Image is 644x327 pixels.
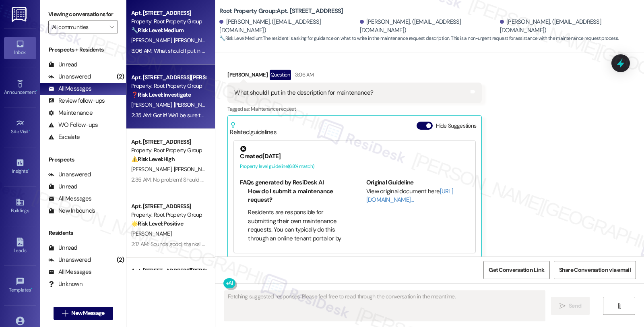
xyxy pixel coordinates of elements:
div: 2:35 AM: No problem! Should you have other concerns, please feel free to reach out. Have a great ... [131,176,371,183]
span: New Message [71,309,104,317]
div: Review follow-ups [48,97,105,105]
div: All Messages [48,195,91,203]
button: Send [551,297,590,315]
div: [PERSON_NAME]. ([EMAIL_ADDRESS][DOMAIN_NAME]) [360,18,498,35]
div: What should I put in the description for maintenance? [234,89,373,97]
a: Insights • [4,156,36,178]
div: Question [270,70,291,80]
div: Apt. [STREET_ADDRESS] [131,138,206,146]
strong: ❓ Risk Level: Investigate [131,91,191,98]
div: Escalate [48,133,80,141]
button: New Message [54,307,113,320]
div: WO Follow-ups [48,121,98,129]
li: How do I submit a maintenance request? [248,187,343,205]
a: Leads [4,235,36,257]
a: Inbox [4,37,36,59]
div: Apt. [STREET_ADDRESS][PERSON_NAME] [131,267,206,275]
label: Hide Suggestions [436,122,477,130]
span: [PERSON_NAME] [174,37,217,44]
div: Property: Root Property Group [131,211,206,219]
div: 3:06 AM [293,70,314,79]
div: Apt. [STREET_ADDRESS] [131,202,206,211]
strong: 🌟 Risk Level: Positive [131,220,183,227]
span: • [36,88,37,94]
div: [PERSON_NAME]. ([EMAIL_ADDRESS][DOMAIN_NAME]) [219,18,357,35]
div: 2:35 AM: Got it! We'll be sure to update our list. Should you have other concerns, please feel fr... [131,112,428,119]
span: [PERSON_NAME] [131,230,171,237]
div: Unread [48,244,77,252]
div: All Messages [48,85,91,93]
b: FAQs generated by ResiDesk AI [240,178,324,186]
span: [PERSON_NAME] [174,101,217,108]
span: • [28,167,29,173]
div: Unanswered [48,256,91,264]
span: Get Conversation Link [489,266,544,274]
span: [PERSON_NAME] [131,37,174,44]
span: Send [569,302,581,310]
div: Prospects + Residents [40,46,126,54]
input: All communities [52,21,105,33]
span: Share Conversation via email [559,266,631,274]
div: Apt. [STREET_ADDRESS][PERSON_NAME] [131,73,206,82]
a: Templates • [4,275,36,296]
div: Property level guideline ( 68 % match) [240,162,469,171]
div: Residents [40,229,126,237]
div: Property: Root Property Group [131,82,206,90]
div: Property: Root Property Group [131,146,206,155]
div: Maintenance [48,109,93,117]
div: Apt. [STREET_ADDRESS] [131,9,206,17]
a: Buildings [4,195,36,217]
a: [URL][DOMAIN_NAME]… [366,187,453,204]
i:  [62,310,68,317]
i:  [616,303,622,309]
div: Unread [48,60,77,69]
strong: 🔧 Risk Level: Medium [131,27,184,34]
strong: 🔧 Risk Level: Medium [219,35,262,41]
li: Residents are responsible for submitting their own maintenance requests. You can typically do thi... [248,208,343,260]
div: (2) [115,70,126,83]
b: Original Guideline [366,178,414,186]
div: Created [DATE] [240,152,469,161]
div: View original document here [366,187,470,205]
span: [PERSON_NAME] [131,101,174,108]
div: 3:06 AM: What should I put in the description for maintenance? [131,47,279,54]
div: (2) [115,254,126,266]
span: [PERSON_NAME] [131,166,174,173]
div: Tagged as: [227,103,482,115]
button: Share Conversation via email [554,261,636,279]
a: Site Visit • [4,116,36,138]
div: [PERSON_NAME] [227,70,482,83]
div: Unanswered [48,170,91,179]
div: New Inbounds [48,207,95,215]
button: Get Conversation Link [483,261,549,279]
div: Unanswered [48,72,91,81]
div: Prospects [40,155,126,164]
span: : The resident is asking for guidance on what to write in the maintenance request description. Th... [219,34,618,43]
span: Maintenance request [251,106,296,112]
img: ResiDesk Logo [12,7,28,22]
div: 2:17 AM: Sounds good, thanks! If you ever need anything in the future, please don't hesitate to r... [131,240,431,248]
span: • [29,128,30,133]
span: [PERSON_NAME] [174,166,214,173]
div: Property: Root Property Group [131,17,206,26]
b: Root Property Group: Apt. [STREET_ADDRESS] [219,7,343,15]
i:  [109,24,114,30]
div: [PERSON_NAME]. ([EMAIL_ADDRESS][DOMAIN_NAME]) [500,18,638,35]
strong: ⚠️ Risk Level: High [131,155,175,163]
div: Related guidelines [230,122,277,137]
span: • [31,286,32,292]
div: Unread [48,182,77,191]
i:  [559,303,566,309]
textarea: Fetching suggested responses. Please feel free to read through the conversation in the meantime. [225,291,545,321]
div: Unknown [48,280,83,288]
label: Viewing conversations for [48,8,118,21]
div: All Messages [48,268,91,276]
